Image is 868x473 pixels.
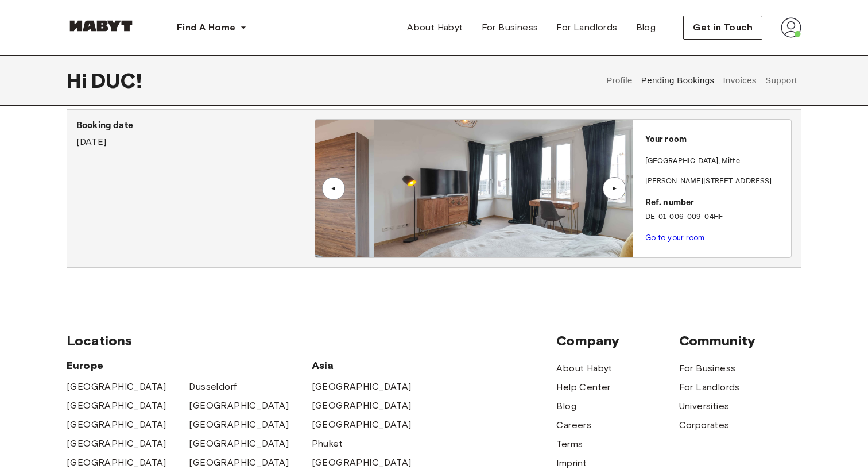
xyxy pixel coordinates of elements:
[76,119,315,149] div: [DATE]
[556,332,679,349] span: Company
[189,418,289,432] a: [GEOGRAPHIC_DATA]
[312,359,434,372] span: Asia
[556,380,610,394] a: Help Center
[168,16,256,39] button: Find A Home
[556,456,587,470] a: Imprint
[645,156,740,167] p: [GEOGRAPHIC_DATA] , Mitte
[407,21,463,34] span: About Habyt
[679,332,801,349] span: Community
[556,437,583,451] a: Terms
[645,233,705,242] a: Go to your room
[679,418,730,432] a: Corporates
[679,380,740,394] a: For Landlords
[472,16,548,39] a: For Business
[645,176,786,187] p: [PERSON_NAME][STREET_ADDRESS]
[556,399,576,413] a: Blog
[645,211,786,223] p: DE-01-006-009-04HF
[781,17,801,38] img: avatar
[722,55,758,106] button: Invoices
[67,418,166,432] a: [GEOGRAPHIC_DATA]
[556,21,617,34] span: For Landlords
[312,399,412,413] a: [GEOGRAPHIC_DATA]
[189,380,237,394] a: Dusseldorf
[312,380,412,394] a: [GEOGRAPHIC_DATA]
[67,399,166,413] a: [GEOGRAPHIC_DATA]
[91,68,142,93] span: DUC !
[189,437,289,451] a: [GEOGRAPHIC_DATA]
[679,362,736,375] a: For Business
[67,20,135,32] img: Habyt
[645,133,786,147] p: Your room
[67,437,166,451] a: [GEOGRAPHIC_DATA]
[609,185,620,192] div: ▲
[328,185,339,192] div: ▲
[177,21,235,34] span: Find A Home
[640,55,716,106] button: Pending Bookings
[683,16,762,40] button: Get in Touch
[602,55,801,106] div: user profile tabs
[645,197,786,210] p: Ref. number
[556,418,591,432] a: Careers
[312,418,412,432] a: [GEOGRAPHIC_DATA]
[67,332,556,349] span: Locations
[67,380,166,394] a: [GEOGRAPHIC_DATA]
[312,437,343,451] a: Phuket
[764,55,799,106] button: Support
[556,362,612,375] a: About Habyt
[374,120,691,257] img: Image of the room
[67,359,312,372] span: Europe
[189,456,289,470] a: [GEOGRAPHIC_DATA]
[67,456,166,470] a: [GEOGRAPHIC_DATA]
[636,21,656,34] span: Blog
[605,55,634,106] button: Profile
[189,399,289,413] a: [GEOGRAPHIC_DATA]
[627,16,665,39] a: Blog
[398,16,472,39] a: About Habyt
[482,21,538,34] span: For Business
[547,16,626,39] a: For Landlords
[693,21,753,34] span: Get in Touch
[67,68,91,93] span: Hi
[679,399,730,413] a: Universities
[76,119,315,133] p: Booking date
[312,456,412,470] a: [GEOGRAPHIC_DATA]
